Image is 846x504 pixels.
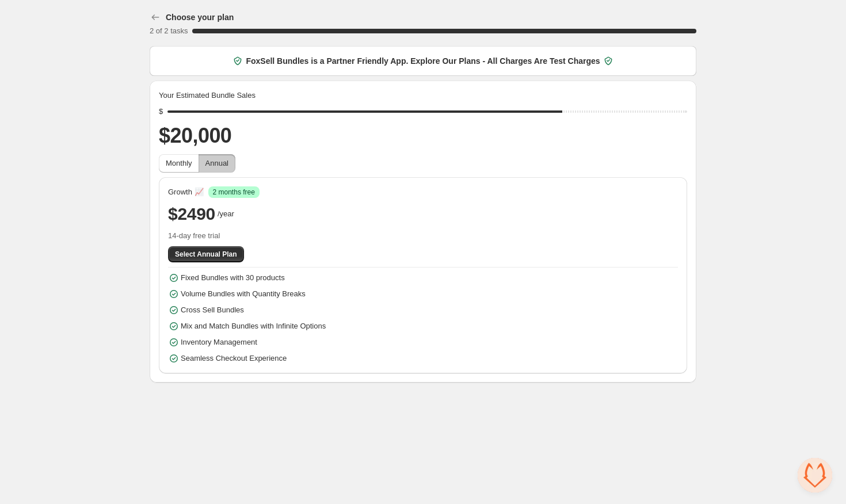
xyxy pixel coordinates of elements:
[213,188,255,197] span: 2 months free
[166,159,192,167] span: Monthly
[150,26,188,35] span: 2 of 2 tasks
[175,250,237,259] span: Select Annual Plan
[181,320,326,332] span: Mix and Match Bundles with Infinite Options
[168,203,215,226] span: $2490
[181,304,244,316] span: Cross Sell Bundles
[205,159,228,167] span: Annual
[246,55,600,67] span: FoxSell Bundles is a Partner Friendly App. Explore Our Plans - All Charges Are Test Charges
[159,106,163,117] div: $
[798,458,832,492] div: Open chat
[181,353,287,364] span: Seamless Checkout Experience
[199,154,235,173] button: Annual
[168,186,204,198] span: Growth 📈
[159,122,687,150] h2: $20,000
[159,90,256,101] span: Your Estimated Bundle Sales
[218,208,234,220] span: /year
[181,337,257,348] span: Inventory Management
[159,154,199,173] button: Monthly
[181,288,306,300] span: Volume Bundles with Quantity Breaks
[181,272,285,284] span: Fixed Bundles with 30 products
[166,12,234,23] h3: Choose your plan
[168,230,678,242] span: 14-day free trial
[168,246,244,262] button: Select Annual Plan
